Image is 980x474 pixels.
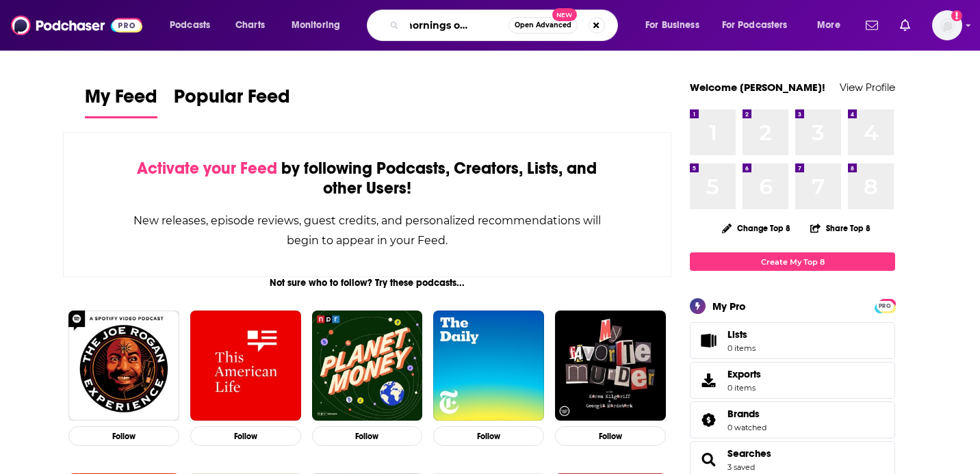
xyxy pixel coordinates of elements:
[810,215,871,241] button: Share Top 8
[695,410,722,430] a: Brands
[722,16,788,35] span: For Podcasters
[817,16,840,35] span: More
[552,8,577,21] span: New
[380,10,631,41] div: Search podcasts, credits, & more...
[932,10,962,40] button: Show profile menu
[312,311,423,421] img: Planet Money
[727,408,760,420] span: Brands
[63,277,671,289] div: Not sure who to follow? Try these podcasts...
[515,22,571,29] span: Open Advanced
[860,14,884,37] a: Show notifications dropdown
[508,17,578,34] button: Open AdvancedNew
[713,14,808,36] button: open menu
[190,311,301,421] img: This American Life
[695,450,722,469] a: Searches
[727,328,756,341] span: Lists
[636,14,717,36] button: open menu
[170,16,210,35] span: Podcasts
[695,331,722,350] span: Lists
[68,311,179,421] img: The Joe Rogan Experience
[840,81,895,94] a: View Profile
[174,85,290,118] a: Popular Feed
[932,10,962,40] img: User Profile
[160,14,228,36] button: open menu
[727,423,766,432] a: 0 watched
[877,301,893,311] span: PRO
[11,12,142,38] img: Podchaser - Follow, Share and Rate Podcasts
[433,426,544,446] button: Follow
[727,328,747,341] span: Lists
[137,158,277,179] span: Activate your Feed
[85,85,157,118] a: My Feed
[555,311,666,421] img: My Favorite Murder with Karen Kilgariff and Georgia Hardstark
[282,14,358,36] button: open menu
[727,447,771,460] a: Searches
[894,14,916,37] a: Show notifications dropdown
[404,14,508,36] input: Search podcasts, credits, & more...
[433,311,544,421] img: The Daily
[85,85,157,116] span: My Feed
[312,426,423,446] button: Follow
[68,426,179,446] button: Follow
[235,16,265,35] span: Charts
[727,343,756,353] span: 0 items
[645,16,699,35] span: For Business
[690,252,895,271] a: Create My Top 8
[190,426,301,446] button: Follow
[712,300,746,313] div: My Pro
[714,220,799,237] button: Change Top 8
[951,10,962,21] svg: Add a profile image
[727,383,761,393] span: 0 items
[727,368,761,380] span: Exports
[690,81,825,94] a: Welcome [PERSON_NAME]!
[690,401,895,438] span: Brands
[132,211,602,250] div: New releases, episode reviews, guest credits, and personalized recommendations will begin to appe...
[808,14,857,36] button: open menu
[174,85,290,116] span: Popular Feed
[932,10,962,40] span: Logged in as jciarczynski
[690,322,895,359] a: Lists
[132,159,602,198] div: by following Podcasts, Creators, Lists, and other Users!
[690,362,895,399] a: Exports
[877,300,893,311] a: PRO
[695,371,722,390] span: Exports
[555,426,666,446] button: Follow
[292,16,340,35] span: Monitoring
[227,14,273,36] a: Charts
[727,408,766,420] a: Brands
[727,462,755,472] a: 3 saved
